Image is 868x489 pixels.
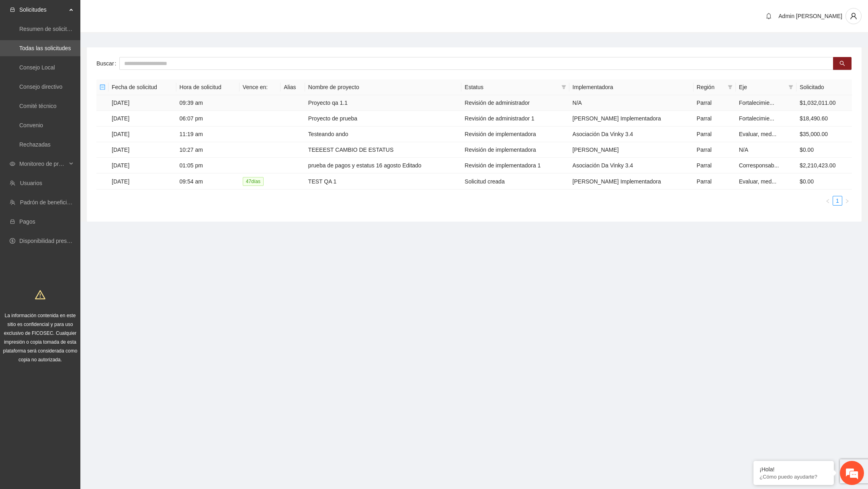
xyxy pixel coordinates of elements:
[19,103,57,109] a: Comité técnico
[132,4,151,23] div: Minimizar ventana de chat en vivo
[694,142,736,158] td: Parral
[739,178,776,185] span: Evaluar, med...
[778,13,842,19] span: Admin [PERSON_NAME]
[42,41,135,51] div: Chatee con nosotros ahora
[176,111,240,126] td: 06:07 pm
[465,83,558,92] span: Estatus
[19,238,88,244] a: Disponibilidad presupuestal
[728,85,733,90] span: filter
[4,219,153,247] textarea: Escriba su mensaje y pulse “Intro”
[176,173,240,189] td: 09:54 am
[694,95,736,111] td: Parral
[108,111,176,126] td: [DATE]
[176,126,240,142] td: 11:19 am
[833,57,852,70] button: search
[833,196,842,205] a: 1
[569,173,694,189] td: [PERSON_NAME] Implementadora
[694,173,736,189] td: Parral
[842,196,852,206] li: Next Page
[19,64,55,71] a: Consejo Local
[461,158,569,173] td: Revisión de implementadora 1
[3,313,78,363] span: La información contenida en este sitio es confidencial y para uso exclusivo de FICOSEC. Cualquier...
[305,111,461,126] td: Proyecto de prueba
[305,79,461,95] th: Nombre de proyecto
[19,122,43,128] a: Convenio
[569,95,694,111] td: N/A
[240,79,280,95] th: Vence en:
[845,8,862,24] button: user
[20,199,79,206] a: Padrón de beneficiarios
[108,79,176,95] th: Fecha de solicitud
[461,126,569,142] td: Revisión de implementadora
[736,142,796,158] td: N/A
[100,84,105,90] span: minus-square
[739,131,776,137] span: Evaluar, med...
[108,126,176,142] td: [DATE]
[305,173,461,189] td: TEST QA 1
[694,126,736,142] td: Parral
[759,474,828,480] p: ¿Cómo puedo ayudarte?
[176,158,240,173] td: 01:05 pm
[697,83,725,92] span: Región
[461,95,569,111] td: Revisión de administrador
[739,83,785,92] span: Eje
[763,13,775,19] span: bell
[20,180,42,186] a: Usuarios
[461,173,569,189] td: Solicitud creada
[842,196,852,206] button: right
[759,466,828,473] div: ¡Hola!
[243,177,264,186] span: 47 día s
[762,10,775,22] button: bell
[19,2,67,18] span: Solicitudes
[561,85,566,90] span: filter
[305,126,461,142] td: Testeando ando
[823,196,833,206] button: left
[839,61,845,67] span: search
[461,111,569,126] td: Revisión de administrador 1
[825,199,830,204] span: left
[108,95,176,111] td: [DATE]
[726,81,734,93] span: filter
[796,142,852,158] td: $0.00
[796,126,852,142] td: $35,000.00
[305,95,461,111] td: Proyecto qa 1.1
[787,81,795,93] span: filter
[19,26,110,32] a: Resumen de solicitudes por aprobar
[796,95,852,111] td: $1,032,011.00
[35,289,45,300] span: warning
[739,100,774,106] span: Fortalecimie...
[108,158,176,173] td: [DATE]
[176,79,240,95] th: Hora de solicitud
[739,162,779,169] span: Corresponsab...
[461,142,569,158] td: Revisión de implementadora
[823,196,833,206] li: Previous Page
[694,111,736,126] td: Parral
[305,142,461,158] td: TEEEEST CAMBIO DE ESTATUS
[19,156,67,172] span: Monitoreo de proyectos
[796,173,852,189] td: $0.00
[796,111,852,126] td: $18,490.60
[96,57,119,70] label: Buscar
[10,7,15,12] span: inbox
[569,142,694,158] td: [PERSON_NAME]
[569,111,694,126] td: [PERSON_NAME] Implementadora
[845,199,850,204] span: right
[47,107,111,188] span: Estamos en línea.
[176,142,240,158] td: 10:27 am
[569,126,694,142] td: Asociación Da Vinky 3.4
[788,85,793,90] span: filter
[739,115,774,122] span: Fortalecimie...
[19,84,62,90] a: Consejo directivo
[10,161,15,167] span: eye
[19,218,35,225] a: Pagos
[846,12,861,20] span: user
[569,79,694,95] th: Implementadora
[305,158,461,173] td: prueba de pagos y estatus 16 agosto Editado
[108,142,176,158] td: [DATE]
[19,45,71,51] a: Todas las solicitudes
[569,158,694,173] td: Asociación Da Vinky 3.4
[108,173,176,189] td: [DATE]
[560,81,568,93] span: filter
[833,196,842,206] li: 1
[694,158,736,173] td: Parral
